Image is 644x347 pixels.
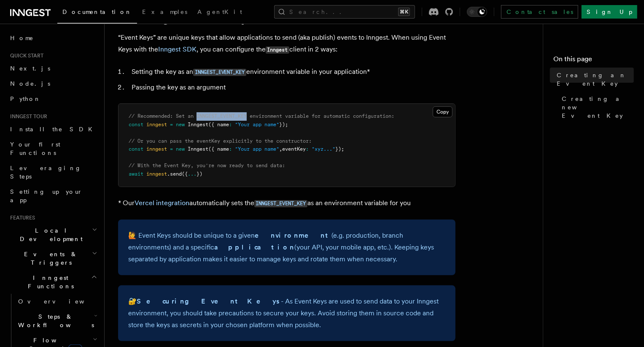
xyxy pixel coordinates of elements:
a: Inngest SDK [158,45,197,53]
kbd: ⌘K [398,8,410,16]
span: Events & Triggers [7,250,92,267]
span: Home [10,34,34,42]
code: INNGEST_EVENT_KEY [193,69,246,76]
button: Toggle dark mode [467,7,487,17]
span: Node.js [10,80,50,87]
a: Setting up your app [7,184,99,208]
code: Inngest [266,46,289,54]
span: Quick start [7,52,43,59]
span: Next.js [10,65,50,72]
span: // With the Event Key, you're now ready to send data: [129,163,285,168]
a: Creating an Event Key [553,68,634,91]
span: new [176,122,185,127]
h4: On this page [553,54,634,68]
span: : [306,146,309,152]
span: "Your app name" [235,146,279,152]
a: INNGEST_EVENT_KEY [254,199,307,207]
span: = [170,146,173,152]
span: Creating a new Event Key [562,95,634,120]
span: await [129,171,143,177]
a: Documentation [57,3,137,24]
span: Setting up your app [10,188,83,203]
span: new [176,146,185,152]
span: ({ name [208,146,229,152]
span: const [129,122,143,127]
span: Python [10,95,41,102]
a: Home [7,30,99,46]
a: Node.js [7,76,99,91]
span: = [170,122,173,127]
span: Leveraging Steps [10,165,81,180]
span: : [229,122,232,127]
span: "xyz..." [312,146,335,152]
button: Inngest Functions [7,270,99,294]
span: // Recommended: Set an INNGEST_EVENT_KEY environment variable for automatic configuration: [129,113,394,119]
a: Examples [137,3,192,23]
a: Python [7,91,99,106]
p: 🙋 Event Keys should be unique to a given (e.g. production, branch environments) and a specific (y... [128,230,445,265]
span: .send [167,171,182,177]
span: ({ [182,171,188,177]
span: inngest [146,146,167,152]
span: Features [7,214,35,221]
span: Inngest tour [7,113,47,120]
span: Your first Functions [10,141,60,156]
span: }) [197,171,202,177]
li: Passing the key as an argument [129,81,455,93]
a: Next.js [7,61,99,76]
button: Steps & Workflows [15,309,99,333]
strong: application [214,243,294,251]
button: Copy [433,106,453,117]
button: Search...⌘K [274,5,415,19]
span: eventKey [282,146,306,152]
code: INNGEST_EVENT_KEY [254,200,307,207]
span: "Your app name" [235,122,279,127]
span: Overview [18,298,105,305]
li: Setting the key as an environment variable in your application* [129,66,455,78]
p: “Event Keys” are unique keys that allow applications to send (aka publish) events to Inngest. Whe... [118,32,455,56]
span: Inngest [188,146,208,152]
span: }); [335,146,344,152]
span: , [279,146,282,152]
span: }); [279,122,288,127]
a: Leveraging Steps [7,160,99,184]
button: Local Development [7,223,99,247]
span: // Or you can pass the eventKey explicitly to the constructor: [129,138,312,144]
strong: Securing Event Keys [137,297,281,305]
a: Sign Up [582,5,637,19]
p: * Our automatically sets the as an environment variable for you [118,197,455,209]
span: const [129,146,143,152]
span: Steps & Workflows [15,312,94,329]
span: : [229,146,232,152]
span: Install the SDK [10,126,97,133]
a: Contact sales [501,5,578,19]
span: Documentation [62,8,132,15]
span: Local Development [7,226,92,243]
a: Vercel integration [135,199,189,207]
span: Creating an Event Key [557,71,634,88]
a: AgentKit [192,3,247,23]
p: 🔐 - As Event Keys are used to send data to your Inngest environment, you should take precautions ... [128,295,445,331]
strong: environment [255,231,331,239]
span: inngest [146,171,167,177]
span: Examples [142,8,187,15]
a: Overview [15,294,99,309]
a: Creating a new Event Key [558,91,634,123]
span: Inngest Functions [7,274,91,290]
a: INNGEST_EVENT_KEY [193,68,246,76]
span: ... [188,171,197,177]
span: Inngest [188,122,208,127]
button: Events & Triggers [7,247,99,270]
span: inngest [146,122,167,127]
a: Your first Functions [7,137,99,160]
a: Install the SDK [7,122,99,137]
span: AgentKit [197,8,242,15]
span: ({ name [208,122,229,127]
